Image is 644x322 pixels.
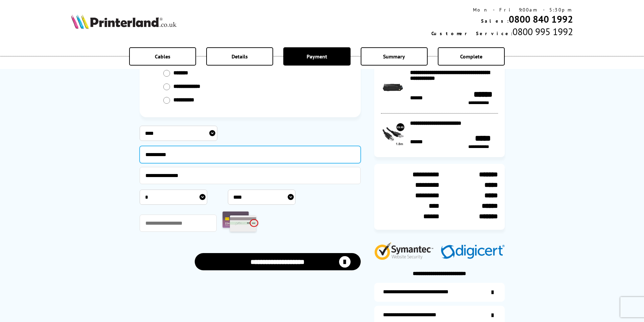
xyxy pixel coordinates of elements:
a: additional-ink [374,283,505,302]
span: Customer Service: [431,30,512,36]
img: Printerland Logo [71,14,176,29]
span: Details [232,53,248,60]
span: Payment [307,53,327,60]
span: Sales: [481,18,509,24]
span: Cables [155,53,170,60]
span: Summary [383,53,405,60]
div: Mon - Fri 9:00am - 5:30pm [431,7,573,13]
span: 0800 995 1992 [512,25,573,38]
a: 0800 840 1992 [509,13,573,25]
span: Complete [460,53,482,60]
